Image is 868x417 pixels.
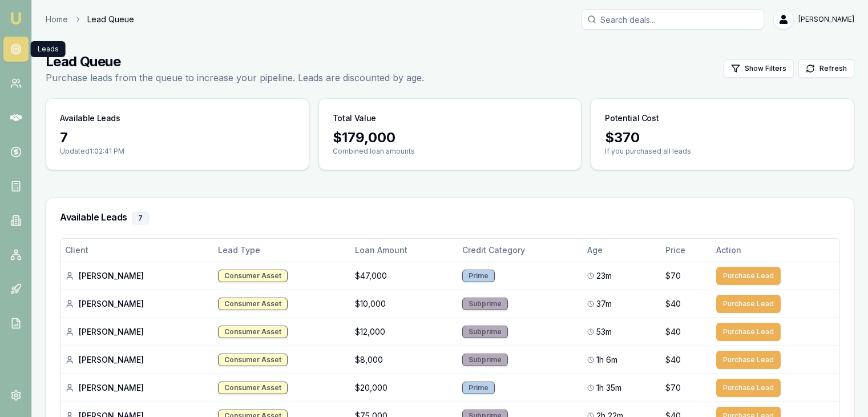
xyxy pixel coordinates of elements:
th: Action [712,239,839,262]
div: Consumer Asset [218,270,288,282]
h3: Available Leads [60,212,840,224]
th: Loan Amount [350,239,458,262]
th: Age [583,239,661,262]
td: $47,000 [350,262,458,290]
button: Purchase Lead [716,267,781,285]
button: Purchase Lead [716,323,781,341]
p: If you purchased all leads [605,147,840,156]
div: [PERSON_NAME] [65,382,209,394]
div: Prime [462,382,495,394]
div: Consumer Asset [218,298,288,310]
div: $ 370 [605,129,840,147]
span: 37m [596,298,612,310]
div: Subprime [462,326,508,338]
span: $70 [665,270,681,282]
div: 7 [60,129,295,147]
td: $20,000 [350,374,458,402]
div: Consumer Asset [218,354,288,366]
span: $40 [665,354,681,366]
span: 1h 6m [596,354,617,366]
button: Show Filters [724,59,794,78]
input: Search deals [582,9,764,30]
span: Lead Queue [87,14,134,25]
h3: Potential Cost [605,113,659,124]
button: Purchase Lead [716,351,781,369]
span: 23m [596,270,612,282]
span: [PERSON_NAME] [798,15,854,24]
a: Home [46,14,68,25]
td: $12,000 [350,318,458,346]
div: Leads [31,41,66,57]
span: $40 [665,298,681,310]
h3: Total Value [333,113,376,124]
p: Combined loan amounts [333,147,568,156]
div: Prime [462,270,495,282]
div: Consumer Asset [218,382,288,394]
div: Subprime [462,354,508,366]
p: Purchase leads from the queue to increase your pipeline. Leads are discounted by age. [46,71,424,85]
nav: breadcrumb [46,14,134,25]
td: $10,000 [350,290,458,318]
div: 7 [132,212,149,224]
button: Purchase Lead [716,379,781,397]
td: $8,000 [350,346,458,374]
span: $70 [665,382,681,394]
th: Client [60,239,213,262]
button: Purchase Lead [716,295,781,313]
img: emu-icon-u.png [9,11,23,25]
button: Refresh [798,59,854,78]
div: [PERSON_NAME] [65,298,209,310]
h1: Lead Queue [46,53,424,71]
div: [PERSON_NAME] [65,270,209,282]
div: [PERSON_NAME] [65,326,209,338]
div: Consumer Asset [218,326,288,338]
th: Price [661,239,712,262]
span: 1h 35m [596,382,621,394]
div: [PERSON_NAME] [65,354,209,366]
p: Updated 1:02:41 PM [60,147,295,156]
th: Lead Type [213,239,350,262]
h3: Available Leads [60,113,120,124]
th: Credit Category [458,239,583,262]
div: Subprime [462,298,508,310]
div: $ 179,000 [333,129,568,147]
span: $40 [665,326,681,338]
span: 53m [596,326,612,338]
